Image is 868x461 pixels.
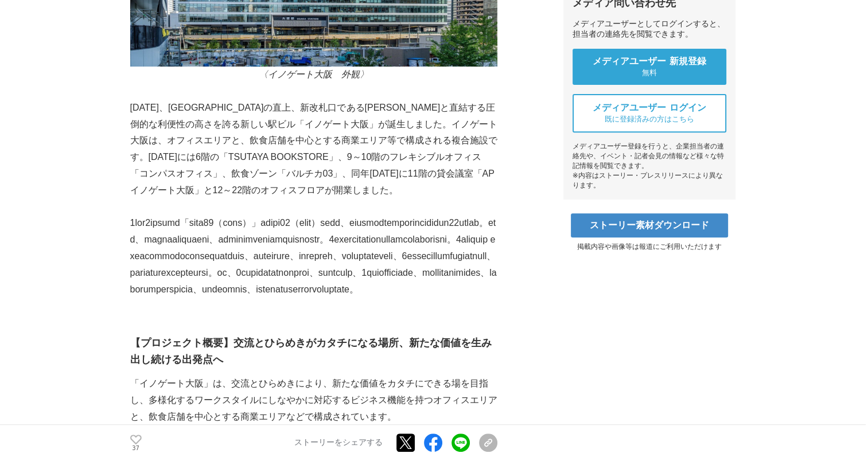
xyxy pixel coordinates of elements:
span: メディアユーザー 新規登録 [593,56,706,68]
a: ストーリー素材ダウンロード [571,213,728,237]
a: メディアユーザー 新規登録 無料 [573,49,726,85]
p: 掲載内容や画像等は報道にご利用いただけます [563,242,735,252]
span: 既に登録済みの方はこちら [605,114,694,124]
em: 〈イノゲート大阪 外観〉 [259,69,369,79]
p: 37 [130,446,142,451]
span: メディアユーザー ログイン [593,102,706,114]
p: 「イノゲート大阪」は、交流とひらめきにより、新たな価値をカタチにできる場を目指し、多様化するワークスタイルにしなやかに対応するビジネス機能を持つオフィスエリアと、飲食店舗を中心とする商業エリアな... [130,376,497,425]
p: 1lor2ipsumd「sita89（cons）」adipi02（elit）sedd、eiusmodtemporincididun22utlab。etd、magnaaliquaeni、admin... [130,215,497,298]
span: 無料 [642,68,657,78]
div: メディアユーザー登録を行うと、企業担当者の連絡先や、イベント・記者会見の情報など様々な特記情報を閲覧できます。 ※内容はストーリー・プレスリリースにより異なります。 [573,142,726,190]
a: メディアユーザー ログイン 既に登録済みの方はこちら [573,94,726,132]
p: ストーリーをシェアする [294,438,383,448]
h3: 【プロジェクト概要】交流とひらめきがカタチになる場所、新たな価値を生み出し続ける出発点へ [130,335,497,368]
div: メディアユーザーとしてログインすると、担当者の連絡先を閲覧できます。 [573,19,726,40]
p: [DATE]、[GEOGRAPHIC_DATA]の直上、新改札口である[PERSON_NAME]と直結する圧倒的な利便性の高さを誇る新しい駅ビル「イノゲート大阪」が誕生しました。イノゲート大阪は... [130,100,497,199]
